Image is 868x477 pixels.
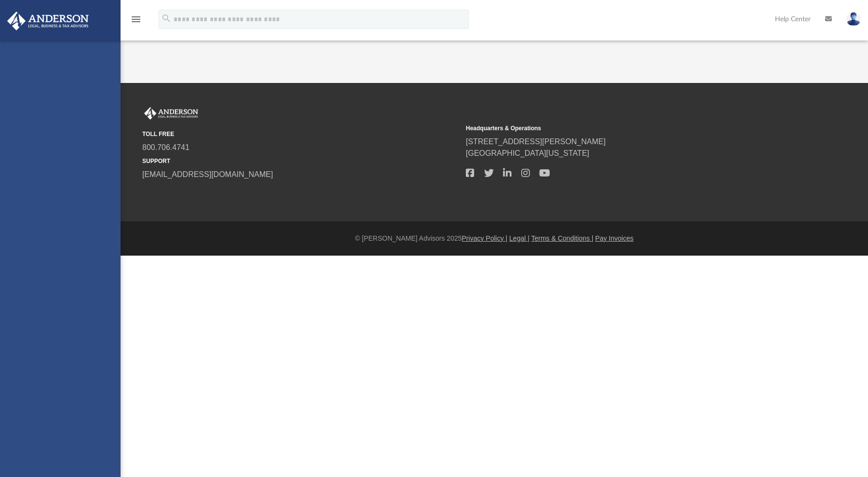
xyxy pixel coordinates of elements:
img: Anderson Advisors Platinum Portal [142,107,200,120]
a: 800.706.4741 [142,143,190,151]
small: TOLL FREE [142,130,459,138]
a: menu [130,18,142,25]
i: search [161,13,172,24]
a: [GEOGRAPHIC_DATA][US_STATE] [466,149,589,157]
a: [EMAIL_ADDRESS][DOMAIN_NAME] [142,170,273,178]
small: SUPPORT [142,157,459,165]
a: Terms & Conditions | [531,234,594,242]
a: Privacy Policy | [462,234,508,242]
i: menu [130,14,142,25]
a: Legal | [509,234,529,242]
img: User Pic [846,12,861,26]
a: Pay Invoices [595,234,633,242]
small: Headquarters & Operations [466,124,783,133]
img: Anderson Advisors Platinum Portal [4,12,92,30]
a: [STREET_ADDRESS][PERSON_NAME] [466,137,606,146]
div: © [PERSON_NAME] Advisors 2025 [121,233,868,244]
